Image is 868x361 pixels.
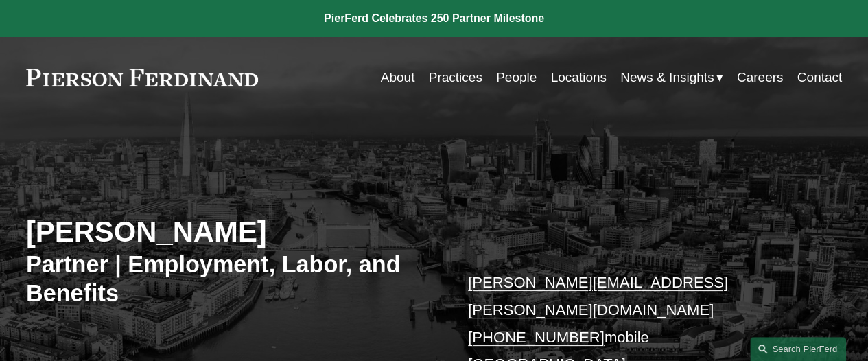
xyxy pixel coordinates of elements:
a: Contact [797,65,843,91]
h3: Partner | Employment, Labor, and Benefits [26,250,434,308]
a: Practices [429,65,482,91]
h2: [PERSON_NAME] [26,215,434,250]
a: About [381,65,415,91]
a: Careers [737,65,784,91]
a: [PHONE_NUMBER] [468,329,605,346]
a: Search this site [750,337,846,361]
a: People [496,65,537,91]
a: Locations [550,65,606,91]
span: News & Insights [620,66,714,89]
a: folder dropdown [620,65,723,91]
a: [PERSON_NAME][EMAIL_ADDRESS][PERSON_NAME][DOMAIN_NAME] [468,274,728,318]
